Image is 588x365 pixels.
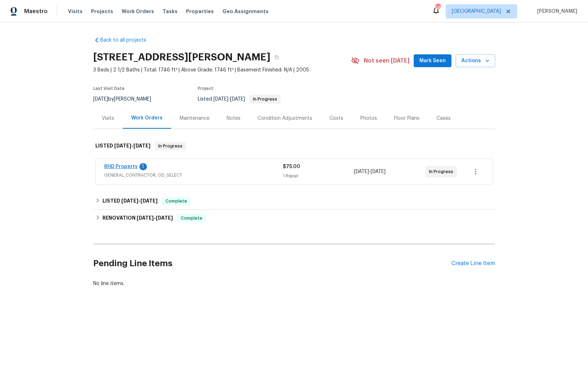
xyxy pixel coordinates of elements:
[198,86,213,91] span: Project
[364,57,409,64] span: Not seen [DATE]
[186,8,214,15] span: Properties
[68,8,83,15] span: Visits
[102,197,158,205] h6: LISTED
[163,198,190,205] span: Complete
[456,54,495,68] button: Actions
[93,135,495,157] div: LISTED [DATE]-[DATE]In Progress
[141,198,158,203] span: [DATE]
[156,215,173,220] span: [DATE]
[104,164,138,169] a: RHD Property
[436,115,451,122] div: Cases
[131,114,163,122] div: Work Orders
[24,8,48,15] span: Maestro
[222,8,269,15] span: Geo Assignments
[93,86,125,91] span: Last Visit Date
[270,51,283,64] button: Copy Address
[213,97,228,102] span: [DATE]
[354,169,369,174] span: [DATE]
[283,164,300,169] span: $75.00
[213,97,245,102] span: -
[139,163,147,170] div: 1
[93,66,351,74] span: 3 Beds | 2 1/2 Baths | Total: 1746 ft² | Above Grade: 1746 ft² | Basement Finished: N/A | 2005
[178,215,205,222] span: Complete
[461,57,489,65] span: Actions
[93,95,160,103] div: by [PERSON_NAME]
[419,57,446,65] span: Mark Seen
[102,214,173,222] h6: RENOVATION
[329,115,343,122] div: Costs
[371,169,386,174] span: [DATE]
[121,198,158,203] span: -
[93,280,495,287] div: No line items.
[452,8,501,15] span: [GEOGRAPHIC_DATA]
[137,215,173,220] span: -
[93,247,451,280] h2: Pending Line Items
[155,143,185,150] span: In Progress
[180,115,210,122] div: Maintenance
[534,8,577,15] span: [PERSON_NAME]
[137,215,154,220] span: [DATE]
[93,54,270,61] h2: [STREET_ADDRESS][PERSON_NAME]
[122,8,154,15] span: Work Orders
[95,142,150,150] h6: LISTED
[451,260,495,267] div: Create Line Item
[227,115,240,122] div: Notes
[121,198,138,203] span: [DATE]
[102,115,114,122] div: Visits
[114,143,131,148] span: [DATE]
[283,172,354,179] div: 1 Repair
[360,115,377,122] div: Photos
[354,168,386,175] span: -
[93,193,495,210] div: LISTED [DATE]-[DATE]Complete
[91,8,113,15] span: Projects
[93,210,495,227] div: RENOVATION [DATE]-[DATE]Complete
[414,54,451,68] button: Mark Seen
[429,168,456,175] span: In Progress
[163,9,178,14] span: Tasks
[230,97,245,102] span: [DATE]
[133,143,150,148] span: [DATE]
[104,172,283,179] span: GENERAL_CONTRACTOR, OD_SELECT
[435,4,440,11] div: 48
[394,115,419,122] div: Floor Plans
[114,143,150,148] span: -
[198,97,281,102] span: Listed
[250,97,280,101] span: In Progress
[93,97,108,102] span: [DATE]
[258,115,312,122] div: Condition Adjustments
[93,37,161,44] a: Back to all projects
